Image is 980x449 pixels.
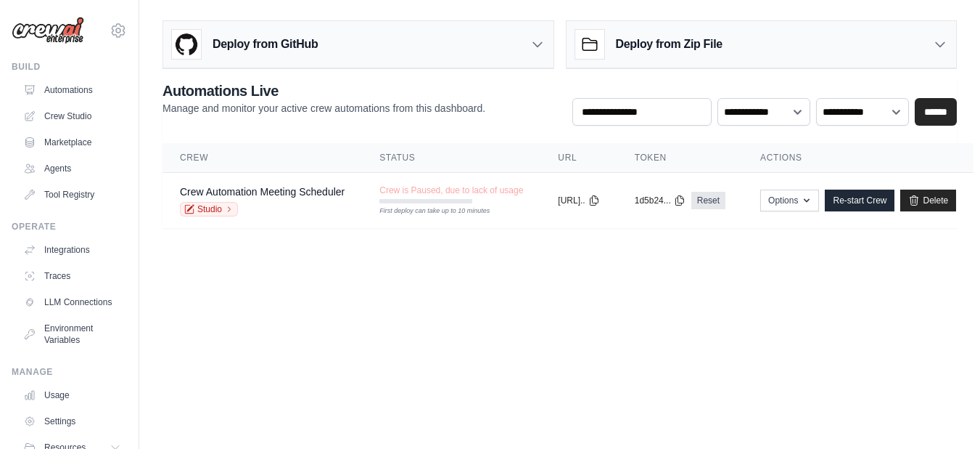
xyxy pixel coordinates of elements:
div: First deploy can take up to 10 minutes [379,206,472,217]
h3: Deploy from Zip File [616,36,722,53]
th: Crew [162,143,362,173]
a: Studio [180,202,238,217]
th: URL [540,143,617,173]
a: Crew Studio [17,105,127,128]
div: Operate [12,221,127,232]
a: Reset [691,192,725,209]
a: Delete [900,190,956,211]
div: Manage [12,366,127,378]
a: Automations [17,78,127,102]
a: Tool Registry [17,183,127,206]
h3: Deploy from GitHub [213,36,318,53]
a: Agents [17,157,127,180]
img: Logo [12,17,84,44]
p: Manage and monitor your active crew automations from this dashboard. [162,101,485,116]
th: Token [617,143,743,173]
a: Integrations [17,238,127,262]
a: Crew Automation Meeting Scheduler [180,186,345,198]
button: 1d5b24... [635,195,685,206]
span: Crew is Paused, due to lack of usage [379,185,523,196]
th: Actions [743,143,973,173]
img: GitHub Logo [172,30,201,59]
h2: Automations Live [162,81,485,101]
a: Environment Variables [17,317,127,352]
a: Usage [17,384,127,407]
button: Options [760,190,819,211]
th: Status [362,143,540,173]
a: LLM Connections [17,291,127,314]
div: Build [12,61,127,73]
a: Traces [17,264,127,288]
a: Re-start Crew [825,190,894,211]
a: Settings [17,410,127,433]
a: Marketplace [17,131,127,154]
